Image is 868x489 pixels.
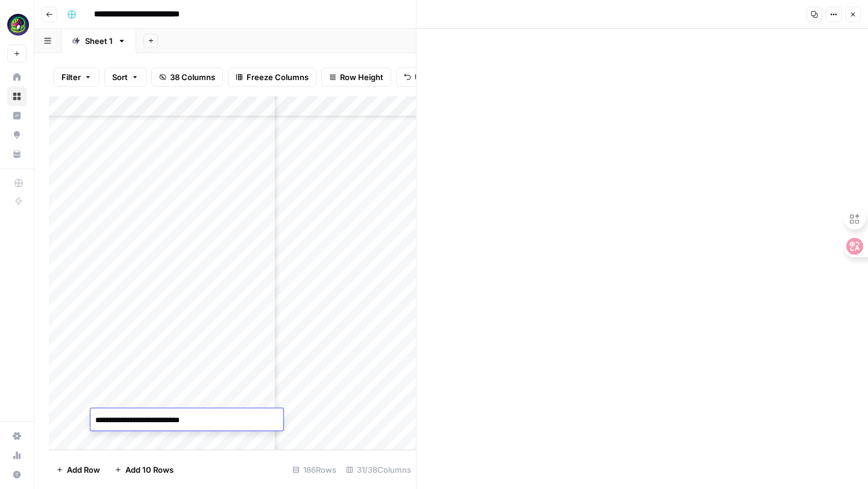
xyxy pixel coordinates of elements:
[7,14,29,36] img: Meshy Logo
[7,87,27,106] a: Browse
[104,67,146,87] button: Sort
[125,464,174,476] span: Add 10 Rows
[7,426,27,446] a: Settings
[61,71,81,83] span: Filter
[340,71,383,83] span: Row Height
[7,10,27,40] button: Workspace: Meshy
[67,464,100,476] span: Add Row
[7,145,27,164] a: Your Data
[54,67,99,87] button: Filter
[7,106,27,125] a: Insights
[151,67,223,87] button: 38 Columns
[341,460,416,479] div: 31/38 Columns
[7,465,27,484] button: Help + Support
[107,460,181,479] button: Add 10 Rows
[7,125,27,145] a: Opportunities
[321,67,391,87] button: Row Height
[247,71,309,83] span: Freeze Columns
[112,71,128,83] span: Sort
[49,460,107,479] button: Add Row
[85,35,113,47] div: Sheet 1
[7,67,27,87] a: Home
[7,446,27,465] a: Usage
[288,460,341,479] div: 186 Rows
[396,67,443,87] button: Undo
[228,67,316,87] button: Freeze Columns
[61,29,136,53] a: Sheet 1
[170,71,215,83] span: 38 Columns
